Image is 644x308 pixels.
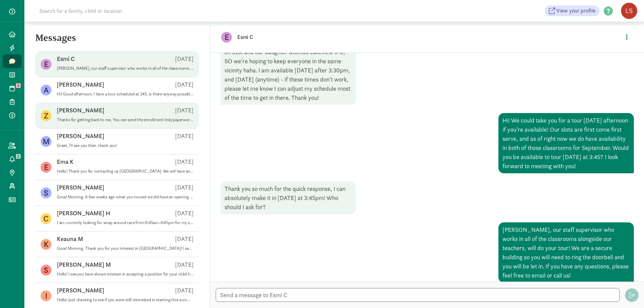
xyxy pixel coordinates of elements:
[175,183,194,192] p: [DATE]
[41,136,51,147] figure: M
[57,220,194,225] p: I am currently looking for wrap around care from 6:45am-4:45pm for my son. Currently he is enroll...
[41,265,51,276] figure: S
[35,4,225,18] input: Search for a family, child or location
[16,154,21,159] span: 2
[57,143,194,148] p: Great, i’ll see you then. thank you!
[41,188,51,198] figure: S
[57,209,110,217] p: [PERSON_NAME] H
[175,209,194,217] p: [DATE]
[41,162,51,173] figure: E
[57,132,104,140] p: [PERSON_NAME]
[57,297,194,303] p: Hello! Just checking to see if you were still interested in starting this summer? Please let me k...
[3,82,22,95] a: 5
[57,183,104,192] p: [PERSON_NAME]
[16,83,21,88] span: 5
[498,222,634,283] div: [PERSON_NAME], our staff supervisor who works in all of the classrooms alongside our teachers, wi...
[57,271,194,277] p: Hello! I see you have shown interest in accepting a position for your child here at [GEOGRAPHIC_D...
[57,169,194,174] p: Hello! Thank you for contacting us [GEOGRAPHIC_DATA]. We will have an opening in our two year old...
[175,55,194,63] p: [DATE]
[41,110,51,121] figure: Z
[57,66,194,71] p: [PERSON_NAME], our staff supervisor who works in all of the classrooms alongside our teachers, wi...
[41,213,51,224] figure: C
[41,239,51,250] figure: K
[57,55,75,63] p: Esmi C
[175,261,194,269] p: [DATE]
[221,32,232,43] figure: E
[41,85,51,95] figure: A
[57,194,194,200] p: Good Morning. A few weeks ago when you toured we did have an opening in the classroom. Since we d...
[175,286,194,294] p: [DATE]
[556,7,596,15] span: View your profile
[57,235,83,243] p: Keauna M
[57,246,194,251] p: Good Morning. Thank you for your interest in [GEOGRAPHIC_DATA]! I see you have a tour scheduled f...
[175,106,194,114] p: [DATE]
[41,290,51,301] figure: I
[220,181,356,214] div: Thank you so much for the quick response, I can absolutely make it in [DATE] at 3:45pm! Who shoul...
[237,32,451,42] p: Esmi C
[57,81,104,89] p: [PERSON_NAME]
[41,59,51,70] figure: E
[57,158,73,166] p: Ema K
[57,91,194,97] p: Hi! Good afternoon, I have a tour scheduled at 245, is there anyway possible we can push it to 345?
[545,5,600,16] a: View your profile
[24,32,210,49] h5: Messages
[57,286,104,294] p: [PERSON_NAME]
[57,106,104,114] p: [PERSON_NAME]
[498,113,634,173] div: Hi! We could take you for a tour [DATE] afternoon if you’re available! Our slots are first come f...
[57,117,194,123] p: Thanks for getting back to me, You can send the enrollment link/paperwork to: [EMAIL_ADDRESS][DOM...
[57,261,111,269] p: [PERSON_NAME] M
[3,152,22,166] a: 2
[175,132,194,140] p: [DATE]
[175,235,194,243] p: [DATE]
[175,158,194,166] p: [DATE]
[175,81,194,89] p: [DATE]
